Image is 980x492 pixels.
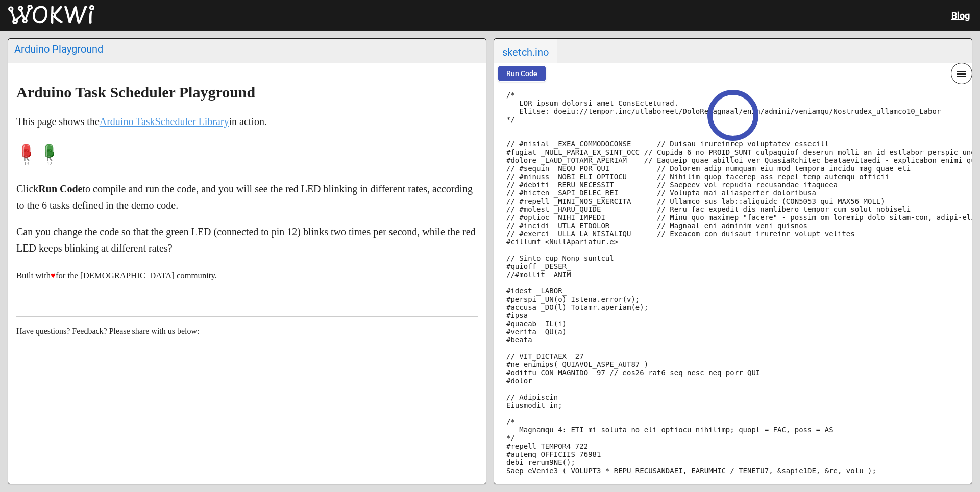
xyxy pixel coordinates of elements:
[100,116,229,127] a: Arduino TaskScheduler Library
[506,69,537,78] span: Run Code
[8,5,94,25] img: Wokwi
[16,327,200,335] span: Have questions? Feedback? Please share with us below:
[38,183,82,194] strong: Run Code
[494,39,557,63] span: sketch.ino
[16,181,478,213] p: Click to compile and run the code, and you will see the red LED blinking in different rates, acco...
[16,224,478,256] p: Can you change the code so that the green LED (connected to pin 12) blinks two times per second, ...
[16,270,217,280] small: Built with for the [DEMOGRAPHIC_DATA] community.
[14,43,480,55] div: Arduino Playground
[498,66,546,81] button: Run Code
[16,113,478,130] p: This page shows the in action.
[16,84,478,101] h2: Arduino Task Scheduler Playground
[955,68,968,80] mat-icon: menu
[51,270,56,280] span: ♥
[951,10,970,21] a: Blog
